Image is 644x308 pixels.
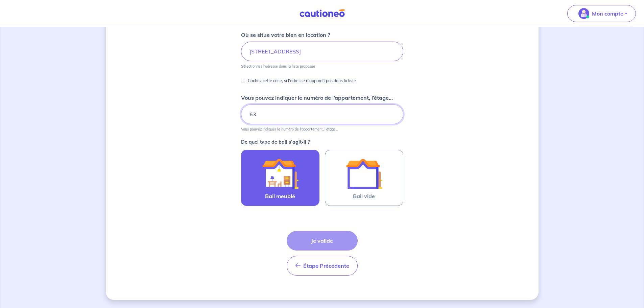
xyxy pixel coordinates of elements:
[241,104,403,124] input: Appartement 2
[241,31,330,39] p: Où se situe votre bien en location ?
[346,156,382,192] img: illu_empty_lease.svg
[303,262,349,269] span: Étape Précédente
[241,42,403,61] input: 2 rue de paris, 59000 lille
[241,64,315,69] p: Sélectionnez l'adresse dans la liste proposée
[578,8,589,19] img: illu_account_valid_menu.svg
[241,140,403,144] p: De quel type de bail s’agit-il ?
[592,9,623,18] p: Mon compte
[567,5,636,22] button: illu_account_valid_menu.svgMon compte
[241,94,393,102] p: Vous pouvez indiquer le numéro de l’appartement, l’étage...
[287,256,358,276] button: Étape Précédente
[265,192,295,200] span: Bail meublé
[262,156,299,192] img: illu_furnished_lease.svg
[297,9,348,18] img: Cautioneo
[241,127,338,132] p: Vous pouvez indiquer le numéro de l’appartement, l’étage...
[353,192,375,200] span: Bail vide
[248,77,356,85] p: Cochez cette case, si l'adresse n'apparaît pas dans la liste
